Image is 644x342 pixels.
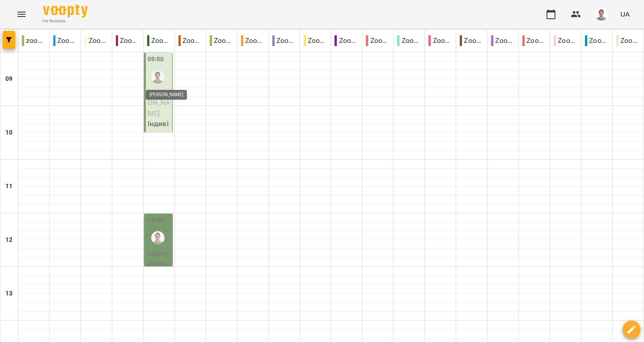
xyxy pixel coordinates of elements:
label: 12:00 [148,215,164,225]
button: Menu [11,4,32,25]
p: zoom 2 [22,35,46,46]
p: Індивідуальне онлайн заняття 80 хв рівні А1-В1 [148,118,170,203]
p: Zoom [PERSON_NAME] [116,35,140,46]
img: Андрій [151,70,165,84]
p: Zoom Юля [616,35,640,46]
span: For Business [43,18,88,24]
button: UA [617,6,633,22]
p: Zoom Абігейл [53,35,77,46]
p: Zoom [PERSON_NAME] [147,35,171,46]
span: [PERSON_NAME] [148,88,170,118]
p: Zoom [PERSON_NAME] [304,35,327,46]
p: Zoom Єлизавета [210,35,233,46]
h6: 10 [5,128,13,138]
p: Zoom [PERSON_NAME] [460,35,483,46]
label: 09:00 [148,55,164,64]
p: Zoom [PERSON_NAME] [522,35,546,46]
p: Zoom [PERSON_NAME] [335,35,358,46]
p: Zoom [PERSON_NAME] [366,35,390,46]
img: 08937551b77b2e829bc2e90478a9daa6.png [595,8,608,21]
h6: 12 [5,235,13,245]
img: Андрій [151,231,165,245]
p: Zoom [PERSON_NAME] [178,35,202,46]
p: Zoom Оксана [491,35,515,46]
p: Zoom Каріна [272,35,296,46]
p: Zoom [PERSON_NAME] [428,35,452,46]
p: Zoom [PERSON_NAME] [397,35,421,46]
img: Voopty Logo [43,4,88,17]
h6: 13 [5,289,13,299]
p: Zoom Юлія [585,35,609,46]
p: Zoom [PERSON_NAME] [85,35,108,46]
p: Zoom Жюлі [241,35,265,46]
h6: 09 [5,74,13,84]
h6: 11 [5,182,13,191]
p: Zoom [PERSON_NAME] [554,35,577,46]
span: UA [620,9,630,19]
